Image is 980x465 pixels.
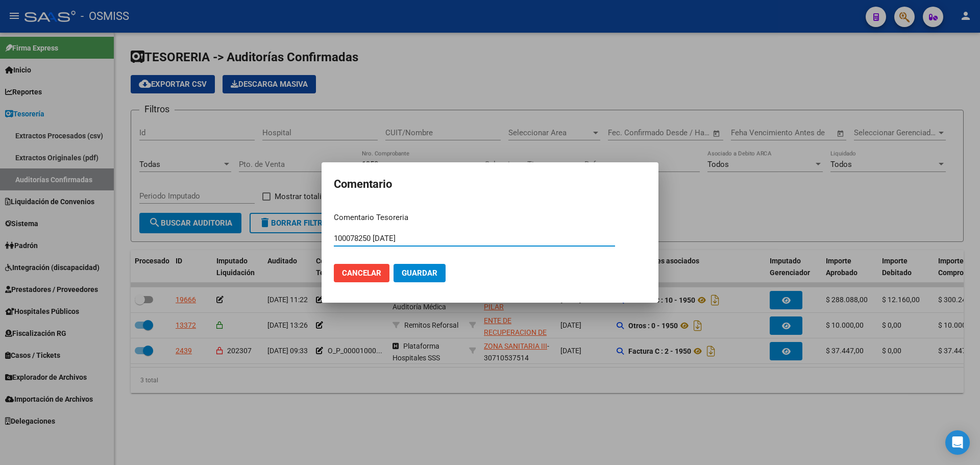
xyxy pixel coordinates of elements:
[394,264,446,282] button: Guardar
[402,268,437,278] span: Guardar
[334,264,389,282] button: Cancelar
[334,175,646,194] h2: Comentario
[342,268,381,278] span: Cancelar
[945,430,970,455] div: Open Intercom Messenger
[334,212,646,224] p: Comentario Tesoreria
